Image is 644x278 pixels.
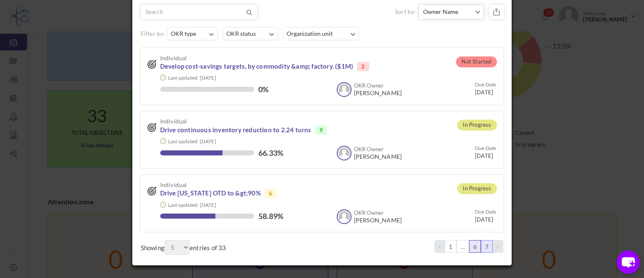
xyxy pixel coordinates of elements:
[258,212,283,220] label: 58.89%
[354,153,402,160] span: [PERSON_NAME]
[475,81,496,88] small: Due Date
[457,183,496,194] span: In Progress
[354,146,384,152] b: OKR Owner
[469,240,481,253] a: Go to Page 6
[160,189,261,198] a: Drive [US_STATE] OTD to &gt;90%
[435,240,445,253] a: Go to Page 6
[160,55,425,61] span: Individual
[475,80,496,96] small: [DATE]
[258,149,283,157] label: 66.33%
[168,75,216,81] small: Last updated: [DATE]
[354,217,402,224] span: [PERSON_NAME]
[475,145,496,151] small: Due Date
[168,28,217,40] button: OKR type
[315,126,327,135] span: 9
[265,189,276,198] span: 6
[419,5,484,19] button: Owner Name
[475,144,496,160] small: [DATE]
[287,28,333,39] b: Organization unit
[160,118,425,124] span: Individual
[168,202,216,208] small: Last updated: [DATE]
[141,5,221,19] input: Search
[258,85,268,94] label: 0%
[457,120,496,131] span: In Progress
[489,5,504,19] small: Export
[171,28,196,39] b: OKR type
[160,62,354,71] a: Develop cost-savings targets, by commodity &amp; factory. ($1M)
[423,8,473,16] span: Owner Name
[357,62,369,71] span: 3
[475,208,496,215] small: Due Date
[141,31,165,37] label: Filter by:
[395,8,416,16] label: Sort by:
[354,209,384,216] b: OKR Owner
[481,240,493,253] a: Current Page
[617,251,640,274] button: chat-button
[223,28,277,40] button: OKR status
[456,56,496,67] span: Not Started
[164,240,190,255] select: Showingentries of 33
[141,240,226,255] label: Showing entries of 33
[226,28,256,39] b: OKR status
[160,126,311,134] a: Drive continuous inventory reduction to 2.24 turns
[284,28,359,40] button: Organization unit
[160,182,425,188] span: Individual
[168,138,216,144] small: Last updated: [DATE]
[456,240,469,253] a: ...
[445,240,456,253] a: Go to Page 1
[354,90,402,96] span: [PERSON_NAME]
[475,208,496,223] small: [DATE]
[354,82,384,89] b: OKR Owner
